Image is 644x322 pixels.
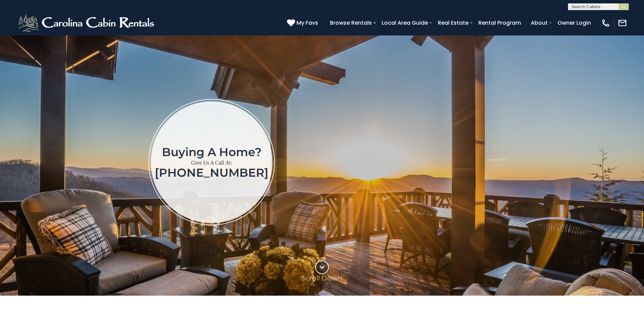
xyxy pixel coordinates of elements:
iframe: New Contact Form [384,71,604,253]
a: My Favs [287,19,320,27]
img: mail-regular-white.png [618,18,627,28]
img: phone-regular-white.png [601,18,611,28]
h1: Buying a home? [155,146,268,158]
a: About [527,17,551,29]
a: Real Estate [434,17,472,29]
span: My Favs [296,19,318,27]
a: [PHONE_NUMBER] [155,166,268,180]
p: Scroll Down [302,274,342,282]
p: Give Us A Call At: [155,158,268,168]
a: Browse Rentals [327,17,375,29]
img: White-1-2.png [17,13,157,33]
a: Local Area Guide [378,17,431,29]
a: Rental Program [475,17,524,29]
a: Owner Login [554,17,594,29]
